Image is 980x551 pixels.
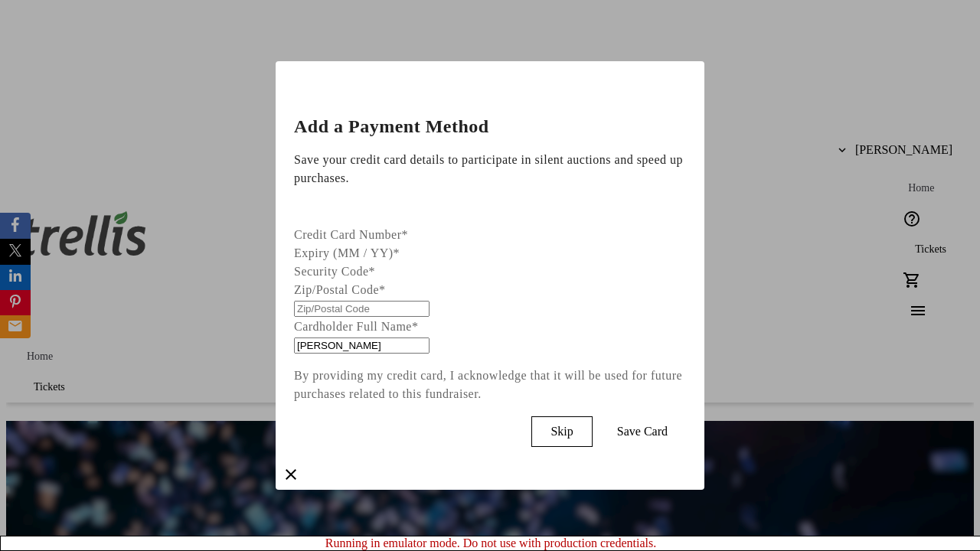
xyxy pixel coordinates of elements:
label: Zip/Postal Code* [294,283,386,296]
label: Security Code* [294,265,375,278]
label: Expiry (MM / YY)* [294,246,400,259]
p: By providing my credit card, I acknowledge that it will be used for future purchases related to t... [294,367,686,403]
span: Skip [550,425,573,439]
button: Save Card [599,416,686,447]
h2: Add a Payment Method [294,117,686,135]
input: Card Holder Name [294,337,430,354]
p: Save your credit card details to participate in silent auctions and speed up purchases. [294,151,686,187]
label: Credit Card Number* [294,228,408,241]
button: close [276,459,306,490]
input: Zip/Postal Code [294,301,430,317]
span: Save Card [617,425,668,439]
button: Skip [531,416,592,447]
label: Cardholder Full Name* [294,320,418,333]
